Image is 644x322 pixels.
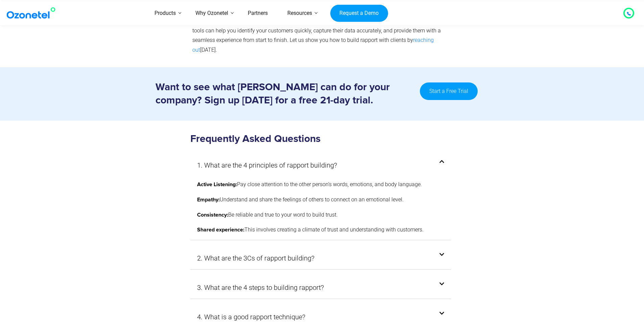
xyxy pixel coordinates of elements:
div: 1. What are the 4 principles of rapport building? [190,156,451,175]
strong: Shared experience: [197,227,244,232]
strong: Consistency: [197,212,228,218]
h3: Frequently Asked Questions [190,132,451,146]
strong: Active Listening: [197,182,237,187]
p: This involves creating a climate of trust and understanding with customers. [197,225,445,235]
a: 3. What are the 4 steps to building rapport? [197,281,324,294]
strong: Empathy: [197,197,220,202]
h3: Want to see what [PERSON_NAME] can do for your company? Sign up [DATE] for a free 21-day trial. [156,81,413,107]
div: 3. What are the 4 steps to building rapport? [190,276,451,299]
a: 2. What are the 3Cs of rapport building? [197,252,314,264]
a: Partners [238,1,278,25]
a: Products [145,1,186,25]
a: Why Ozonetel [186,1,238,25]
a: Resources [278,1,322,25]
p: Understand and share the feelings of others to connect on an emotional level. [197,195,445,205]
a: 1. What are the 4 principles of rapport building? [197,159,337,171]
a: Request a Demo [330,4,388,22]
div: 2. What are the 3Cs of rapport building? [190,247,451,269]
p: Founded in [DATE], Ozonetel is a pioneering provider of cloud-based contact center solutions. Our... [192,16,449,55]
p: Pay close attention to the other person’s words, emotions, and body language. [197,180,445,190]
a: Start a Free Trial [420,82,477,100]
div: 1. What are the 4 principles of rapport building? [190,175,451,240]
p: Be reliable and true to your word to build trust. [197,210,445,220]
